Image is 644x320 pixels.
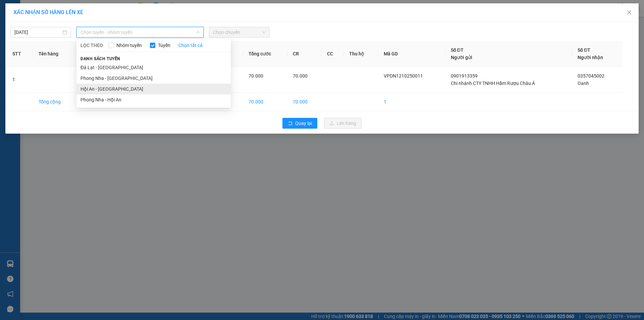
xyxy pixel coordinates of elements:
[33,41,77,67] th: Tên hàng
[155,42,173,49] span: Tuyến
[378,41,445,67] th: Mã GD
[196,30,200,34] span: down
[578,73,604,79] span: 0357045002
[7,67,33,93] td: 1
[293,73,308,79] span: 70.000
[282,118,317,129] button: rollbackQuay lại
[33,93,77,111] td: Tổng cộng
[249,73,263,79] span: 70.000
[76,62,231,73] li: Đà Lạt - [GEOGRAPHIC_DATA]
[627,10,632,15] span: close
[451,81,535,86] span: Chi nhánh CTY TNHH Hầm Rượu Châu Á
[295,120,312,127] span: Quay lại
[243,41,287,67] th: Tổng cước
[322,41,344,67] th: CC
[287,93,322,111] td: 70.000
[178,42,203,49] a: Chọn tất cả
[378,93,445,111] td: 1
[620,3,639,22] button: Close
[288,121,292,126] span: rollback
[76,84,231,94] li: Hội An - [GEOGRAPHIC_DATA]
[80,42,103,49] span: LỌC THEO
[7,41,33,67] th: STT
[384,73,423,79] span: VPDN1210250011
[578,47,590,53] span: Số ĐT
[76,73,231,84] li: Phong Nha - [GEOGRAPHIC_DATA]
[324,118,362,129] button: uploadLên hàng
[14,29,61,36] input: 12/10/2025
[451,47,464,53] span: Số ĐT
[344,41,378,67] th: Thu hộ
[578,81,589,86] span: Oanh
[13,9,83,15] span: XÁC NHẬN SỐ HÀNG LÊN XE
[114,42,145,49] span: Nhóm tuyến
[213,27,266,37] span: Chọn chuyến
[578,55,603,60] span: Người nhận
[243,93,287,111] td: 70.000
[76,56,124,62] span: Danh sách tuyến
[451,55,472,60] span: Người gửi
[287,41,322,67] th: CR
[451,73,478,79] span: 0901913359
[80,27,200,37] span: Chọn tuyến - nhóm tuyến
[76,94,231,105] li: Phong Nha - Hội An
